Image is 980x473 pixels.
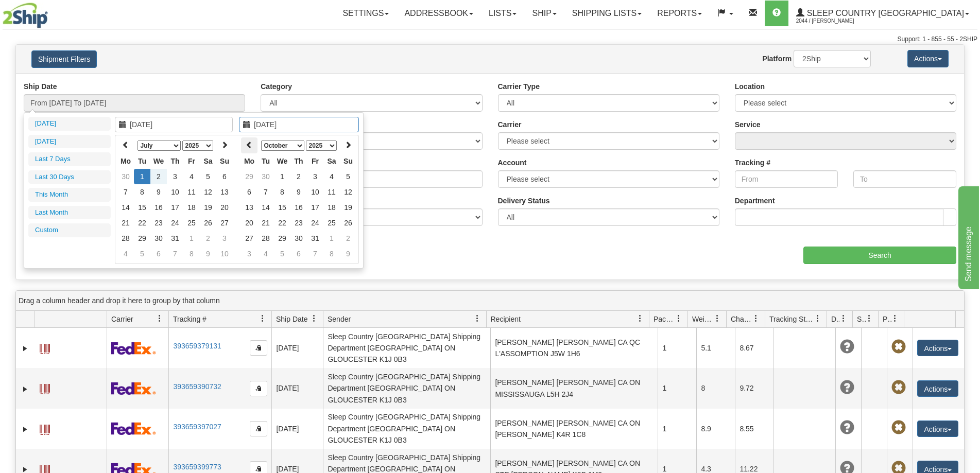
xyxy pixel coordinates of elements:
[200,153,216,169] th: Sa
[307,169,323,184] td: 3
[28,188,111,202] li: This Month
[631,310,649,327] a: Recipient filter column settings
[173,463,221,471] a: 393659399773
[956,184,979,289] iframe: chat widget
[883,314,891,324] span: Pickup Status
[307,153,323,169] th: Fr
[40,339,50,356] a: Label
[150,200,167,215] td: 16
[200,184,216,200] td: 12
[696,328,735,368] td: 5.1
[257,231,274,246] td: 28
[274,153,290,169] th: We
[696,368,735,408] td: 8
[658,368,696,408] td: 1
[290,200,307,215] td: 16
[167,215,183,231] td: 24
[3,3,48,28] img: logo2044.jpg
[28,152,111,166] li: Last 7 Days
[340,215,356,231] td: 26
[305,310,323,327] a: Ship Date filter column settings
[747,310,765,327] a: Charge filter column settings
[274,200,290,215] td: 15
[804,9,964,17] span: Sleep Country [GEOGRAPHIC_DATA]
[658,328,696,368] td: 1
[692,314,714,324] span: Weight
[340,231,356,246] td: 2
[150,246,167,261] td: 6
[167,200,183,215] td: 17
[891,340,906,354] span: Pickup Not Assigned
[134,215,150,231] td: 22
[134,184,150,200] td: 8
[803,247,956,264] input: Search
[323,169,340,184] td: 4
[658,409,696,449] td: 1
[8,6,95,19] div: Send message
[40,379,50,396] a: Label
[241,231,257,246] td: 27
[498,119,522,130] label: Carrier
[257,215,274,231] td: 21
[491,314,521,324] span: Recipient
[481,1,524,26] a: Lists
[216,169,233,184] td: 6
[490,328,658,368] td: [PERSON_NAME] [PERSON_NAME] CA QC L'ASSOMPTION J5W 1H6
[257,200,274,215] td: 14
[323,231,340,246] td: 1
[276,314,307,324] span: Ship Date
[917,421,958,437] button: Actions
[250,381,267,396] button: Copy to clipboard
[271,368,323,408] td: [DATE]
[117,246,134,261] td: 4
[150,215,167,231] td: 23
[769,314,814,324] span: Tracking Status
[891,421,906,435] span: Pickup Not Assigned
[274,246,290,261] td: 5
[134,231,150,246] td: 29
[134,153,150,169] th: Tu
[840,340,854,354] span: Unknown
[840,380,854,395] span: Unknown
[117,215,134,231] td: 21
[290,153,307,169] th: Th
[307,215,323,231] td: 24
[469,310,486,327] a: Sender filter column settings
[709,310,726,327] a: Weight filter column settings
[117,184,134,200] td: 7
[173,423,221,431] a: 393659397027
[173,382,221,391] a: 393659390732
[853,170,956,188] input: To
[524,1,564,26] a: Ship
[173,342,221,350] a: 393659379131
[150,231,167,246] td: 30
[735,119,761,130] label: Service
[274,169,290,184] td: 1
[323,368,490,408] td: Sleep Country [GEOGRAPHIC_DATA] Shipping Department [GEOGRAPHIC_DATA] ON GLOUCESTER K1J 0B3
[250,421,267,436] button: Copy to clipboard
[735,170,838,188] input: From
[117,169,134,184] td: 30
[20,384,30,394] a: Expand
[290,231,307,246] td: 30
[183,200,200,215] td: 18
[150,169,167,184] td: 2
[111,314,133,324] span: Carrier
[274,215,290,231] td: 22
[111,342,156,355] img: 2 - FedEx Express®
[290,246,307,261] td: 6
[809,310,827,327] a: Tracking Status filter column settings
[498,157,527,168] label: Account
[490,368,658,408] td: [PERSON_NAME] [PERSON_NAME] CA ON MISSISSAUGA L5H 2J4
[274,231,290,246] td: 29
[167,231,183,246] td: 31
[111,422,156,435] img: 2 - FedEx Express®
[183,169,200,184] td: 4
[649,1,710,26] a: Reports
[216,153,233,169] th: Su
[134,246,150,261] td: 5
[323,184,340,200] td: 11
[323,246,340,261] td: 8
[254,310,271,327] a: Tracking # filter column settings
[323,200,340,215] td: 18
